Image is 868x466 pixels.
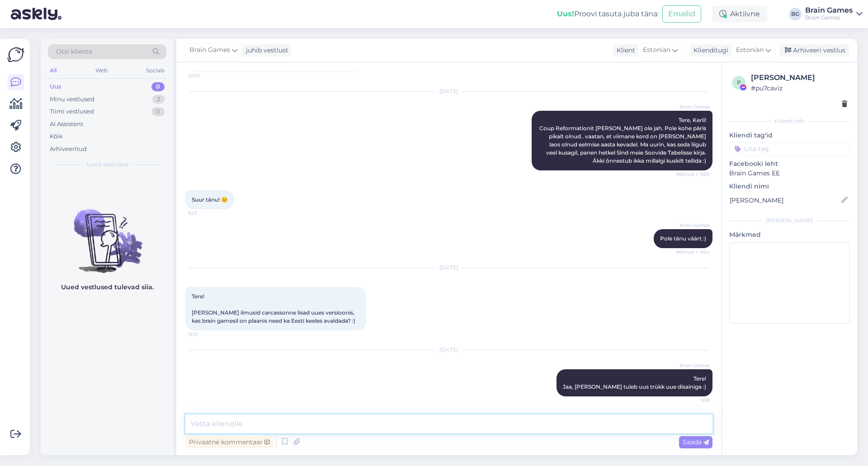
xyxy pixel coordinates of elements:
[557,9,659,19] div: Proovi tasuta juba täna:
[737,79,741,86] span: p
[188,72,222,79] span: 20:52
[779,44,849,56] div: Arhiveeri vestlus
[712,6,767,22] div: Aktiivne
[676,249,710,255] span: Nähtud ✓ 9:24
[50,95,94,104] div: Minu vestlused
[151,107,165,116] div: 0
[729,217,850,225] div: [PERSON_NAME]
[729,131,850,140] p: Kliendi tag'id
[7,46,24,63] img: Askly Logo
[789,8,802,20] div: BG
[805,7,863,21] a: Brain GamesBrain Games
[50,145,87,154] div: Arhiveeritud
[676,104,710,110] span: Brain Games
[188,331,222,338] span: 12:10
[50,132,63,141] div: Kõik
[683,438,709,446] span: Saada
[805,14,853,21] div: Brain Games
[151,82,165,91] div: 0
[751,72,847,83] div: [PERSON_NAME]
[557,9,574,18] b: Uus!
[643,45,670,55] span: Estonian
[676,222,710,229] span: Brain Games
[185,87,712,95] div: [DATE]
[730,195,840,205] input: Lisa nimi
[144,65,166,76] div: Socials
[729,159,850,169] p: Facebooki leht
[676,362,710,369] span: Brain Games
[41,193,174,274] img: No chats
[613,46,635,55] div: Klient
[152,95,165,104] div: 2
[242,46,288,55] div: juhib vestlust
[729,169,850,178] p: Brain Games EE
[50,120,83,129] div: AI Assistent
[676,171,710,178] span: Nähtud ✓ 9:20
[50,82,61,91] div: Uus
[805,7,853,14] div: Brain Games
[48,65,58,76] div: All
[86,160,128,169] span: Uued vestlused
[729,117,850,125] div: Kliendi info
[61,282,154,292] p: Uued vestlused tulevad siia.
[188,210,222,217] span: 9:23
[189,45,230,55] span: Brain Games
[192,293,356,324] span: Tere! [PERSON_NAME] ilmusid carcassonne lisad uues versioonis, kas brain gamesil on plaanis need ...
[50,107,94,116] div: Tiimi vestlused
[185,346,712,354] div: [DATE]
[185,264,712,272] div: [DATE]
[56,47,92,56] span: Otsi kliente
[185,436,274,448] div: Privaatne kommentaar
[94,65,109,76] div: Web
[690,46,728,55] div: Klienditugi
[736,45,764,55] span: Estonian
[662,5,701,23] button: Emailid
[660,235,706,242] span: Pole tänu väärt :)
[729,182,850,191] p: Kliendi nimi
[729,142,850,155] input: Lisa tag
[192,196,228,203] span: Suur tänu! 😊
[676,397,710,404] span: 9:59
[751,83,847,93] div: # pu7caviz
[729,230,850,240] p: Märkmed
